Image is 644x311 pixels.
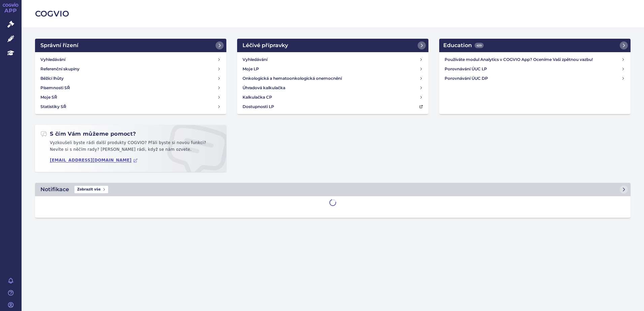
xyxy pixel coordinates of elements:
a: Úhradová kalkulačka [240,83,426,93]
a: Onkologická a hematoonkologická onemocnění [240,74,426,83]
h4: Moje SŘ [40,94,57,101]
a: Kalkulačka CP [240,93,426,102]
h4: Porovnávání ÚUC DP [445,75,621,82]
a: Dostupnosti LP [240,102,426,111]
h4: Moje LP [243,66,259,72]
h2: Notifikace [40,185,69,194]
h4: Porovnávání ÚUC LP [445,66,621,72]
h2: Education [443,41,484,49]
h4: Dostupnosti LP [243,103,274,110]
p: Vyzkoušeli byste rádi další produkty COGVIO? Přáli byste si novou funkci? Nevíte si s něčím rady?... [40,140,221,155]
a: Běžící lhůty [38,74,224,83]
h2: COGVIO [35,8,631,20]
h2: S čím Vám můžeme pomoct? [40,130,136,138]
a: Porovnávání ÚUC LP [442,64,628,74]
a: Referenční skupiny [38,64,224,74]
h4: Vyhledávání [243,56,267,63]
h4: Statistiky SŘ [40,103,66,110]
h4: Onkologická a hematoonkologická onemocnění [243,75,342,82]
a: Vyhledávání [240,55,426,64]
a: Správní řízení [35,39,226,52]
h4: Používáte modul Analytics v COGVIO App? Oceníme Vaši zpětnou vazbu! [445,56,621,63]
h2: Léčivé přípravky [243,41,288,49]
a: NotifikaceZobrazit vše [35,183,631,196]
a: Moje LP [240,64,426,74]
h4: Úhradová kalkulačka [243,84,285,91]
a: Education439 [439,39,631,52]
span: 439 [475,43,484,48]
a: Statistiky SŘ [38,102,224,111]
a: Moje SŘ [38,93,224,102]
a: Vyhledávání [38,55,224,64]
a: Písemnosti SŘ [38,83,224,93]
span: Zobrazit vše [74,186,108,193]
a: Používáte modul Analytics v COGVIO App? Oceníme Vaši zpětnou vazbu! [442,55,628,64]
h4: Referenční skupiny [40,66,79,72]
h4: Písemnosti SŘ [40,84,70,91]
h2: Správní řízení [40,41,78,49]
a: Porovnávání ÚUC DP [442,74,628,83]
a: Léčivé přípravky [237,39,428,52]
h4: Vyhledávání [40,56,65,63]
h4: Běžící lhůty [40,75,64,82]
h4: Kalkulačka CP [243,94,272,101]
a: [EMAIL_ADDRESS][DOMAIN_NAME] [50,158,138,163]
